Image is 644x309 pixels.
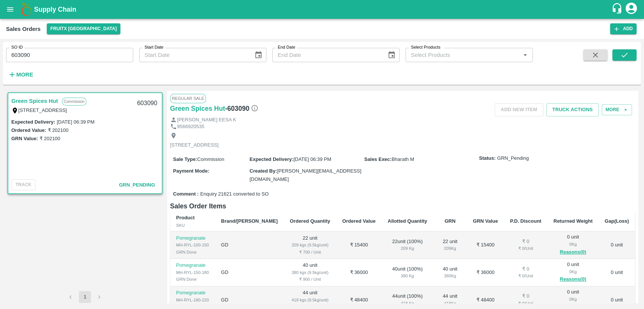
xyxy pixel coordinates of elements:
input: Enter SO ID [6,48,133,62]
div: Sales Orders [6,24,41,34]
div: 22 unit ( 100 %) [387,238,427,252]
span: [DATE] 06:39 PM [294,156,331,162]
div: ₹ 700 / Unit [290,249,330,255]
td: GD [215,231,284,259]
a: Green Spices Hut [11,96,58,106]
td: 40 unit [284,259,336,286]
label: Expected Delivery : [249,156,293,162]
div: customer-support [611,3,624,16]
label: Status: [479,155,496,162]
div: 209 Kg [387,245,427,252]
td: 0 unit [599,231,635,259]
input: Select Products [408,50,518,60]
div: GRN Done [176,249,209,255]
td: GD [215,259,284,286]
label: Sale Type : [173,156,197,162]
td: 0 unit [599,259,635,286]
td: ₹ 36000 [467,259,504,286]
b: P.D. Discount [510,218,541,224]
b: Ordered Quantity [290,218,330,224]
button: Open [520,50,530,60]
div: 209 kgs (9.5kg/unit) [290,242,330,248]
nav: pagination navigation [63,291,106,303]
td: 22 unit [284,231,336,259]
div: ₹ 0 / Unit [510,300,541,307]
span: GRN_Pending [497,155,529,162]
b: Supply Chain [34,6,76,13]
p: Pomegranate [176,289,209,297]
button: Choose date [251,48,266,62]
div: ₹ 0 [510,293,541,300]
label: Comment : [173,191,199,198]
div: MH-RYL-100-150 [176,242,209,248]
div: 0 unit [553,234,593,256]
div: 40 unit [439,266,461,280]
b: Brand/[PERSON_NAME] [221,218,278,224]
div: 0 Kg [553,241,593,248]
label: [STREET_ADDRESS] [18,107,67,113]
label: ₹ 202100 [40,136,60,141]
p: Commission [62,98,86,106]
b: Product [176,215,195,220]
td: ₹ 15400 [336,231,381,259]
p: Pomegranate [176,262,209,269]
button: Truck Actions [546,103,599,116]
button: page 1 [79,291,91,303]
label: GRN Value: [11,136,38,141]
div: MH-RYL-150-180 [176,269,209,276]
label: SO ID [11,44,23,50]
strong: More [16,72,33,78]
b: Returned Weight [553,218,593,224]
div: 418 Kg [387,300,427,307]
div: 0 Kg [553,268,593,275]
div: 380 Kg [387,272,427,279]
input: Start Date [139,48,248,62]
label: Payment Mode : [173,168,209,174]
div: 0 Kg [553,296,593,303]
img: logo [19,2,34,17]
div: GRN Done [176,276,209,283]
div: ₹ 0 / Unit [510,245,541,252]
input: End Date [272,48,381,62]
button: Add [610,23,636,34]
button: Select DC [47,23,121,34]
div: account of current user [624,2,638,17]
b: Ordered Value [342,218,375,224]
span: Commission [197,156,224,162]
p: Pomegranate [176,235,209,242]
button: Reasons(0) [553,275,593,284]
div: 418 Kg [439,300,461,307]
label: Sales Exec : [364,156,392,162]
label: Expected Delivery : [11,119,55,125]
div: SKU [176,222,209,229]
button: open drawer [2,1,19,18]
div: ₹ 0 [510,238,541,245]
div: 0 unit [553,261,593,284]
label: ₹ 202100 [48,127,68,133]
p: [PERSON_NAME] EESA K [177,116,236,124]
button: Reasons(0) [553,248,593,257]
div: 380 Kg [439,272,461,279]
div: 44 unit ( 100 %) [387,293,427,307]
b: Gap(Loss) [605,218,629,224]
div: ₹ 0 / Unit [510,272,541,279]
td: ₹ 15400 [467,231,504,259]
div: ₹ 900 / Unit [290,276,330,283]
label: Start Date [144,44,163,50]
div: 40 unit ( 100 %) [387,266,427,280]
button: More [6,68,35,81]
div: 22 unit [439,238,461,252]
p: [STREET_ADDRESS] [170,142,219,149]
td: ₹ 36000 [336,259,381,286]
span: Bharath M [392,156,414,162]
b: GRN Value [473,218,498,224]
a: Green Spices Hut [170,103,225,114]
a: Supply Chain [34,4,611,15]
span: [PERSON_NAME][EMAIL_ADDRESS][DOMAIN_NAME] [249,168,361,182]
div: 209 Kg [439,245,461,252]
h6: Sales Order Items [170,201,635,211]
label: Ordered Value: [11,127,46,133]
div: 44 unit [439,293,461,307]
div: ₹ 0 [510,266,541,273]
